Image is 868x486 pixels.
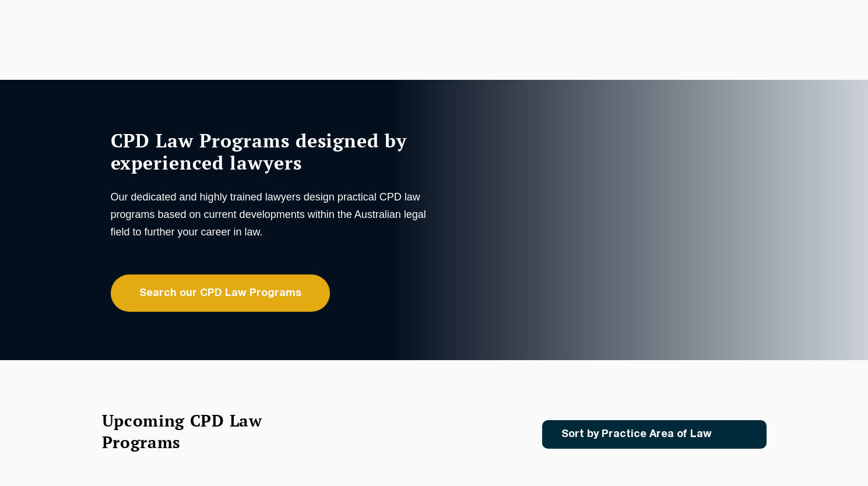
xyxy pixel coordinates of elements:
h2: Upcoming CPD Law Programs [102,410,291,453]
a: Sort by Practice Area of Law [542,420,767,449]
p: Our dedicated and highly trained lawyers design practical CPD law programs based on current devel... [111,188,431,241]
a: Search our CPD Law Programs [111,274,330,312]
img: Icon [730,429,744,439]
h1: CPD Law Programs designed by experienced lawyers [111,129,431,174]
